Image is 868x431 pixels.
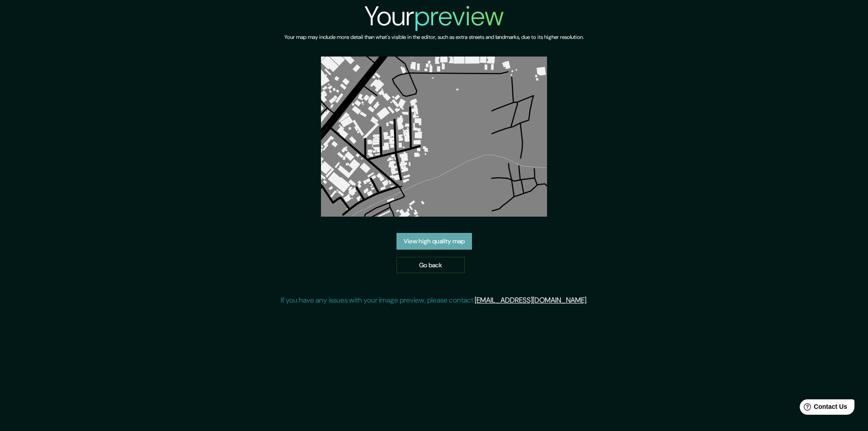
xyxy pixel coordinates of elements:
[281,295,588,306] p: If you have any issues with your image preview, please contact .
[396,233,472,250] a: View high quality map
[788,396,858,421] iframe: Help widget launcher
[284,33,584,42] h6: Your map may include more detail than what's visible in the editor, such as extra streets and lan...
[321,57,547,217] img: created-map-preview
[396,257,465,274] a: Go back
[475,295,586,305] a: [EMAIL_ADDRESS][DOMAIN_NAME]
